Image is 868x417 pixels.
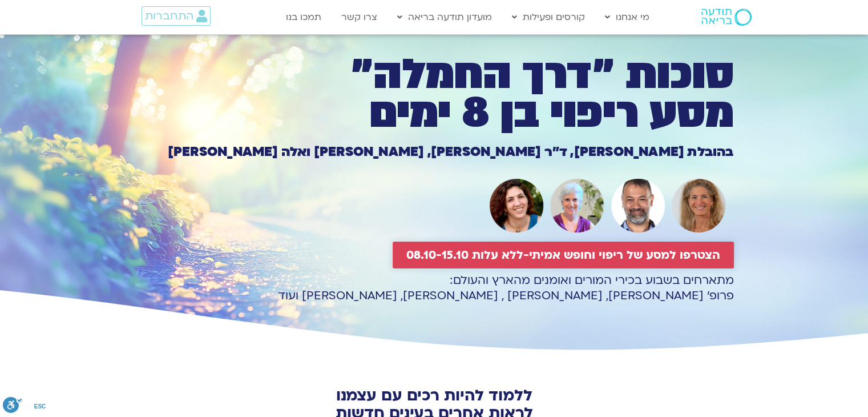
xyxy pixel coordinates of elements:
span: התחברות [145,10,193,22]
p: מתארחים בשבוע בכירי המורים ואומנים מהארץ והעולם: פרופ׳ [PERSON_NAME], [PERSON_NAME] , [PERSON_NAM... [135,272,734,303]
a: מועדון תודעה בריאה [391,6,498,28]
h1: סוכות ״דרך החמלה״ מסע ריפוי בן 8 ימים [135,55,734,133]
a: מי אנחנו [599,6,655,28]
img: תודעה בריאה [701,9,752,26]
h1: בהובלת [PERSON_NAME], ד״ר [PERSON_NAME], [PERSON_NAME] ואלה [PERSON_NAME] [135,146,734,158]
span: הצטרפו למסע של ריפוי וחופש אמיתי-ללא עלות 08.10-15.10 [406,248,720,262]
a: קורסים ופעילות [506,6,591,28]
a: הצטרפו למסע של ריפוי וחופש אמיתי-ללא עלות 08.10-15.10 [393,242,734,268]
a: תמכו בנו [280,6,327,28]
a: צרו קשר [336,6,383,28]
a: התחברות [142,6,211,26]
